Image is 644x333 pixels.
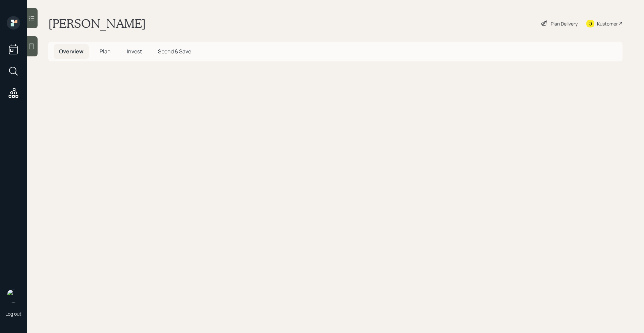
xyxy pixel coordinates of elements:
img: retirable_logo.png [7,289,20,302]
div: Kustomer [597,20,618,27]
h1: [PERSON_NAME] [48,16,146,31]
span: Plan [100,48,111,55]
span: Overview [59,48,84,55]
span: Spend & Save [158,48,191,55]
div: Log out [5,311,21,317]
div: Plan Delivery [551,20,578,27]
span: Invest [127,48,142,55]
